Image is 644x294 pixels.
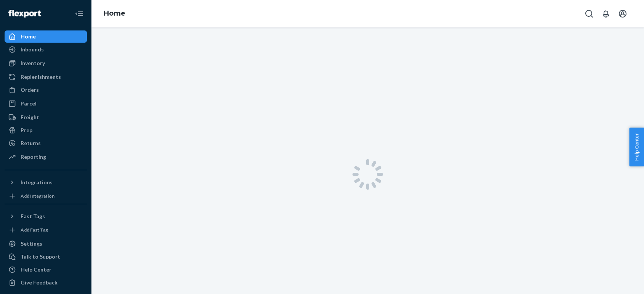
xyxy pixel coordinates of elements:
div: Talk to Support [21,253,60,260]
a: Inbounds [5,43,87,56]
a: Parcel [5,97,87,110]
button: Open account menu [615,6,630,21]
div: Fast Tags [21,213,45,220]
div: Integrations [21,179,53,186]
a: Add Integration [5,192,87,201]
a: Orders [5,84,87,96]
div: Settings [21,240,42,248]
button: Integrations [5,176,87,189]
div: Orders [21,86,39,94]
div: Prep [21,126,32,134]
div: Home [21,33,36,40]
div: Help Center [21,266,51,273]
a: Settings [5,238,87,250]
div: Replenishments [21,73,61,81]
button: Talk to Support [5,251,87,263]
div: Add Fast Tag [21,227,48,233]
button: Fast Tags [5,210,87,222]
div: Parcel [21,100,37,107]
a: Reporting [5,151,87,163]
button: Help Center [629,128,644,166]
div: Give Feedback [21,279,58,286]
a: Home [104,9,125,18]
div: Reporting [21,153,46,161]
a: Home [5,30,87,43]
a: Prep [5,124,87,136]
a: Returns [5,137,87,149]
a: Freight [5,111,87,123]
div: Inbounds [21,46,44,53]
button: Open Search Box [582,6,597,21]
div: Freight [21,113,39,121]
button: Open notifications [598,6,614,21]
button: Close Navigation [72,6,87,21]
div: Inventory [21,59,45,67]
a: Replenishments [5,71,87,83]
a: Add Fast Tag [5,225,87,235]
a: Inventory [5,57,87,69]
img: Flexport logo [8,10,41,18]
ol: breadcrumbs [98,3,131,25]
div: Returns [21,139,41,147]
a: Help Center [5,264,87,276]
div: Add Integration [21,193,54,199]
button: Give Feedback [5,276,87,289]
